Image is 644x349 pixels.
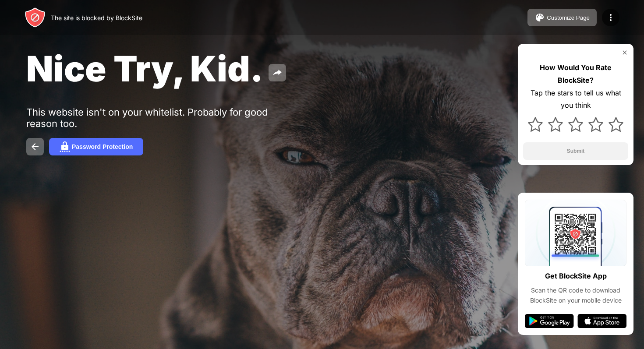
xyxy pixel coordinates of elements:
[26,47,263,90] span: Nice Try, Kid.
[523,142,628,160] button: Submit
[577,314,626,328] img: app-store.svg
[72,143,133,150] div: Password Protection
[523,61,628,87] div: How Would You Rate BlockSite?
[25,7,46,28] img: header-logo.svg
[49,138,143,155] button: Password Protection
[621,49,628,56] img: rate-us-close.svg
[525,200,626,266] img: qrcode.svg
[605,12,616,23] img: menu-icon.svg
[545,270,607,282] div: Get BlockSite App
[534,12,545,23] img: pallet.svg
[523,87,628,112] div: Tap the stars to tell us what you think
[568,117,583,132] img: star.svg
[525,286,626,305] div: Scan the QR code to download BlockSite on your mobile device
[548,117,563,132] img: star.svg
[527,9,597,26] button: Customize Page
[525,314,574,328] img: google-play.svg
[26,106,297,129] div: This website isn't on your whitelist. Probably for good reason too.
[547,14,590,21] div: Customize Page
[60,141,70,152] img: password.svg
[528,117,543,132] img: star.svg
[30,141,40,152] img: back.svg
[51,14,142,21] div: The site is blocked by BlockSite
[588,117,603,132] img: star.svg
[609,117,623,132] img: star.svg
[272,67,283,78] img: share.svg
